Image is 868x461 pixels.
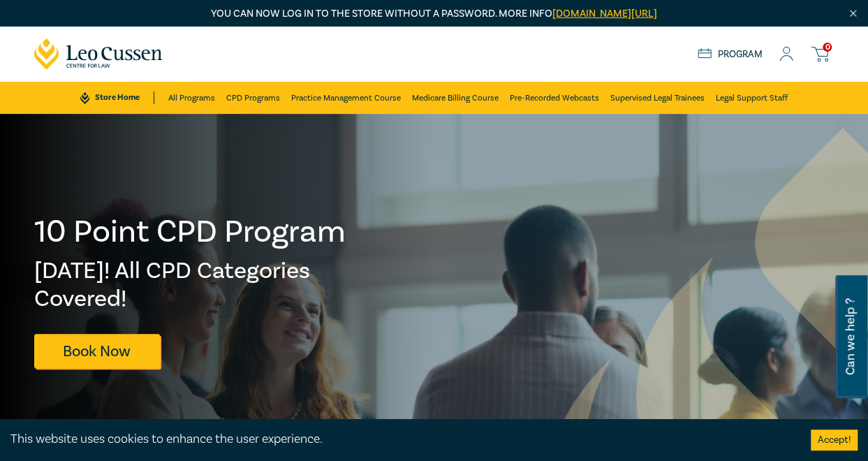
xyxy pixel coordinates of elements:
a: Medicare Billing Course [412,82,499,114]
h2: [DATE]! All CPD Categories Covered! [34,257,347,313]
a: Store Home [80,92,154,104]
a: Practice Management Course [291,82,401,114]
a: Book Now [34,334,160,368]
div: This website uses cookies to enhance the user experience. [10,430,790,448]
img: Close [847,8,859,20]
h1: 10 Point CPD Program [34,214,347,250]
a: Legal Support Staff [716,82,788,114]
a: Pre-Recorded Webcasts [510,82,599,114]
a: Supervised Legal Trainees [610,82,705,114]
p: You can now log in to the store without a password. More info [34,6,834,22]
span: Can we help ? [844,284,857,390]
a: All Programs [168,82,215,114]
a: Program [698,48,763,61]
span: 0 [823,43,832,52]
a: [DOMAIN_NAME][URL] [552,7,657,20]
button: Accept cookies [811,430,858,451]
a: CPD Programs [226,82,280,114]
